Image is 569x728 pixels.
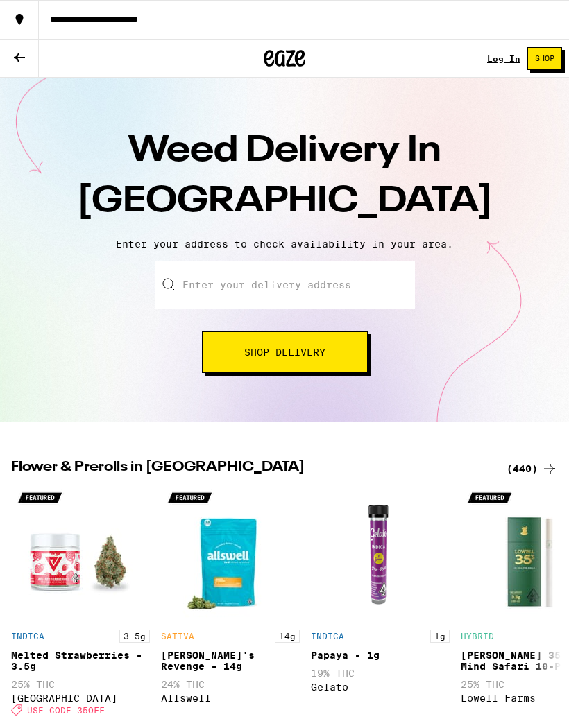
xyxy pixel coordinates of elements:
p: 14g [275,630,300,643]
div: Gelato [311,682,450,693]
p: 25% THC [11,679,150,690]
h2: Flower & Prerolls in [GEOGRAPHIC_DATA] [11,460,490,477]
span: Shop [535,55,554,62]
div: Allswell [161,693,300,704]
p: 24% THC [161,679,300,690]
div: [PERSON_NAME]'s Revenge - 14g [161,650,300,672]
p: INDICA [311,632,344,641]
button: Shop [527,47,562,70]
a: Shop [520,47,569,70]
input: Enter your delivery address [155,261,415,309]
div: [GEOGRAPHIC_DATA] [11,693,150,704]
div: Open page for Melted Strawberries - 3.5g from Ember Valley [11,484,150,722]
img: Allswell - Jack's Revenge - 14g [161,484,300,623]
p: Enter your address to check availability in your area. [14,239,555,250]
button: Shop Delivery [202,331,368,373]
a: (440) [507,460,558,477]
p: SATIVA [161,632,194,641]
p: 1g [430,630,450,643]
div: Open page for Jack's Revenge - 14g from Allswell [161,484,300,722]
div: Open page for Papaya - 1g from Gelato [311,484,450,722]
p: 3.5g [119,630,150,643]
img: Gelato - Papaya - 1g [311,484,450,623]
p: 19% THC [311,668,450,679]
p: HYBRID [461,632,494,641]
img: Ember Valley - Melted Strawberries - 3.5g [11,484,150,623]
div: Melted Strawberries - 3.5g [11,650,150,672]
p: INDICA [11,632,44,641]
span: USE CODE 35OFF [27,705,105,714]
h1: Weed Delivery In [42,126,527,227]
span: [GEOGRAPHIC_DATA] [77,184,493,220]
span: Shop Delivery [244,347,325,357]
a: Log In [487,54,520,63]
div: Papaya - 1g [311,650,450,661]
